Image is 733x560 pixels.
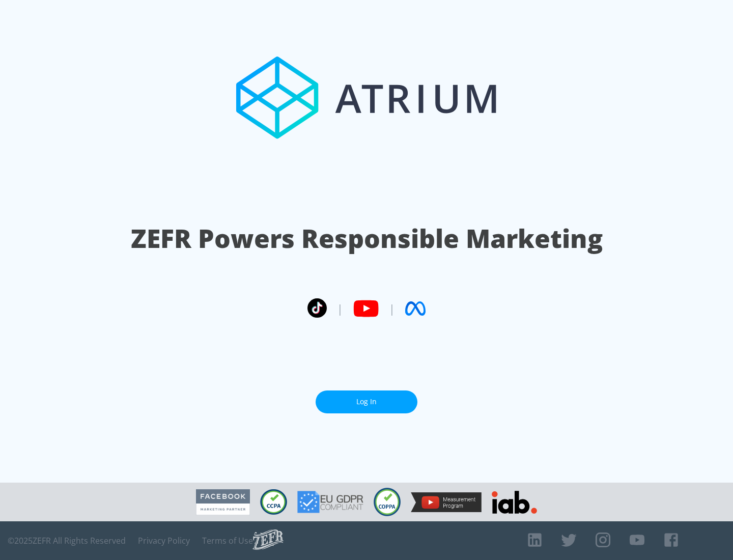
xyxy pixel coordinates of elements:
span: © 2025 ZEFR All Rights Reserved [8,536,126,546]
img: CCPA Compliant [260,489,287,515]
h1: ZEFR Powers Responsible Marketing [131,221,603,256]
span: | [337,301,343,316]
img: COPPA Compliant [374,488,401,516]
img: IAB [492,491,537,514]
img: GDPR Compliant [297,491,363,513]
a: Terms of Use [202,536,253,546]
span: | [389,301,395,316]
img: Facebook Marketing Partner [196,489,250,515]
a: Log In [316,390,417,413]
a: Privacy Policy [138,536,190,546]
img: YouTube Measurement Program [411,492,482,512]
